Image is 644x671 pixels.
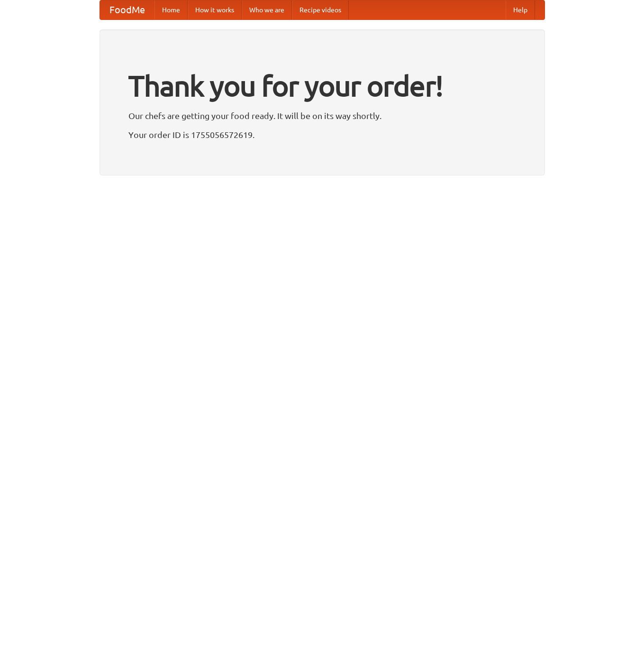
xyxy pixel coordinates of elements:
a: Recipe videos [292,0,349,19]
h1: Thank you for your order! [128,63,516,109]
p: Our chefs are getting your food ready. It will be on its way shortly. [128,109,516,123]
p: Your order ID is 1755056572619. [128,128,516,142]
a: Help [506,0,535,19]
a: Who we are [242,0,292,19]
a: Home [154,0,188,19]
a: FoodMe [100,0,154,19]
a: How it works [188,0,242,19]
